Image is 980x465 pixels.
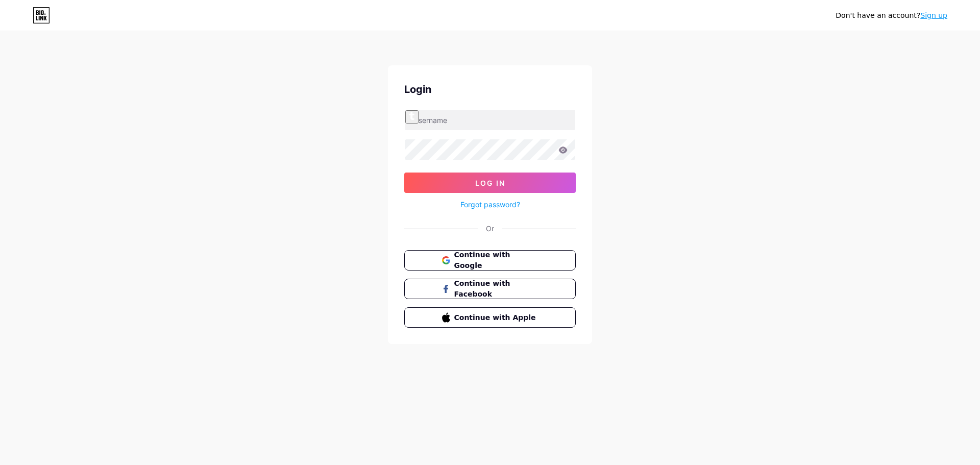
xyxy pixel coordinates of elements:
button: Continue with Facebook [404,279,576,299]
span: Continue with Google [454,250,538,271]
button: Continue with Google [404,250,576,271]
div: Don't have an account? [836,10,947,21]
div: Or [486,223,494,234]
button: Continue with Apple [404,307,576,328]
span: Log In [475,179,505,187]
a: Sign up [920,11,947,19]
span: Continue with Facebook [454,278,538,300]
button: Log In [404,173,576,193]
input: Username [405,110,575,130]
a: Forgot password? [460,199,520,210]
span: Continue with Apple [454,312,538,323]
div: Login [404,82,576,97]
